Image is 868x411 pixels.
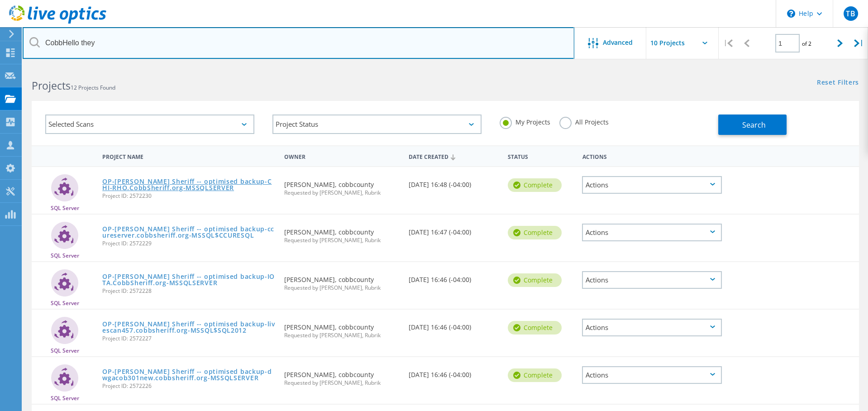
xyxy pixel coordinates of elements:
[51,205,79,211] span: SQL Server
[404,310,503,339] div: [DATE] 16:46 (-04:00)
[582,224,722,241] div: Actions
[508,273,562,287] div: Complete
[404,148,503,165] div: Date Created
[71,84,115,91] span: 12 Projects Found
[577,148,726,164] div: Actions
[719,27,737,59] div: |
[603,39,633,46] span: Advanced
[582,176,722,194] div: Actions
[280,215,404,252] div: [PERSON_NAME], cobbcounty
[51,253,79,258] span: SQL Server
[582,271,722,289] div: Actions
[45,115,254,134] div: Selected Scans
[559,117,609,125] label: All Projects
[9,19,106,25] a: Live Optics Dashboard
[742,120,766,130] span: Search
[284,380,399,386] span: Requested by [PERSON_NAME], Rubrik
[280,357,404,395] div: [PERSON_NAME], cobbcounty
[51,301,79,306] span: SQL Server
[284,238,399,243] span: Requested by [PERSON_NAME], Rubrik
[802,40,811,48] span: of 2
[102,321,275,334] a: OP-[PERSON_NAME] Sheriff -- optimised backup-livescan457.cobbsheriff.org-MSSQL$SQL2012
[846,10,855,17] span: TB
[102,226,275,239] a: OP-[PERSON_NAME] Sheriff -- optimised backup-ccureserver.cobbsheriff.org-MSSQL$CCURESQL
[51,396,79,401] span: SQL Server
[508,226,562,239] div: Complete
[787,10,795,18] svg: \n
[23,27,574,59] input: Search projects by name, owner, ID, company, etc
[503,148,578,164] div: Status
[284,285,399,291] span: Requested by [PERSON_NAME], Rubrik
[404,357,503,387] div: [DATE] 16:46 (-04:00)
[102,336,275,341] span: Project ID: 2572227
[102,383,275,389] span: Project ID: 2572226
[404,262,503,292] div: [DATE] 16:46 (-04:00)
[272,115,482,134] div: Project Status
[817,79,859,87] a: Reset Filters
[102,178,275,191] a: OP-[PERSON_NAME] Sheriff -- optimised backup-CHI-RHO.CobbSheriff.org-MSSQLSERVER
[849,27,868,59] div: |
[404,215,503,244] div: [DATE] 16:47 (-04:00)
[500,117,550,125] label: My Projects
[102,273,275,286] a: OP-[PERSON_NAME] Sheriff -- optimised backup-IOTA.CobbSheriff.org-MSSQLSERVER
[508,368,562,382] div: Complete
[102,241,275,246] span: Project ID: 2572229
[32,78,71,93] b: Projects
[280,148,404,164] div: Owner
[508,178,562,192] div: Complete
[102,193,275,199] span: Project ID: 2572230
[718,115,787,135] button: Search
[582,366,722,384] div: Actions
[284,190,399,196] span: Requested by [PERSON_NAME], Rubrik
[98,148,280,164] div: Project Name
[102,288,275,294] span: Project ID: 2572228
[404,167,503,197] div: [DATE] 16:48 (-04:00)
[280,167,404,205] div: [PERSON_NAME], cobbcounty
[280,262,404,300] div: [PERSON_NAME], cobbcounty
[102,368,275,381] a: OP-[PERSON_NAME] Sheriff -- optimised backup-dwgacob301new.cobbsheriff.org-MSSQLSERVER
[280,310,404,347] div: [PERSON_NAME], cobbcounty
[582,319,722,336] div: Actions
[508,321,562,335] div: Complete
[51,348,79,354] span: SQL Server
[284,333,399,338] span: Requested by [PERSON_NAME], Rubrik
